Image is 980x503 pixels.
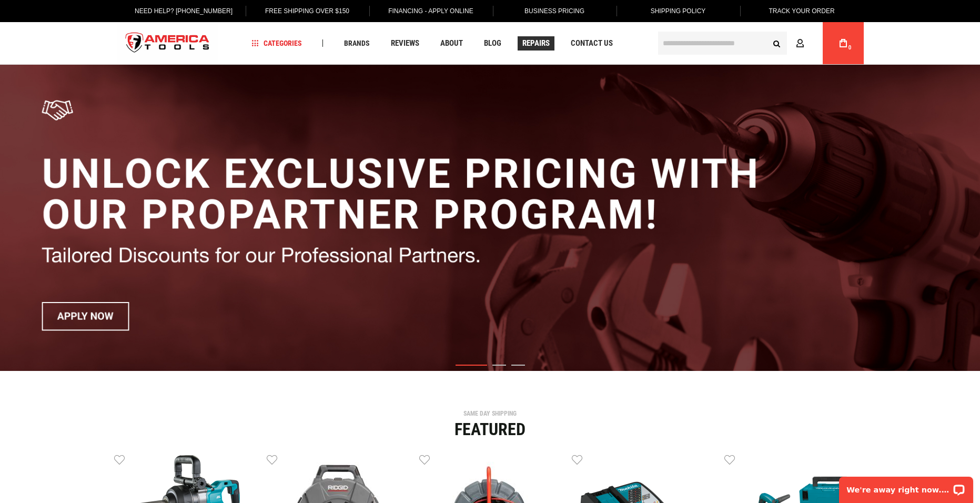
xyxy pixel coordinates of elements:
a: About [436,36,468,51]
span: Shipping Policy [651,7,706,15]
a: Reviews [386,36,424,51]
span: Blog [484,39,501,47]
span: About [440,39,463,47]
span: 0 [848,45,852,51]
a: store logo [117,24,219,63]
span: Reviews [391,39,419,47]
iframe: LiveChat chat widget [832,470,980,503]
span: Brands [344,39,370,47]
span: Repairs [522,39,550,47]
div: SAME DAY SHIPPING [114,410,866,417]
button: Search [767,33,787,53]
div: Featured [114,421,866,438]
a: 0 [833,22,853,64]
a: Contact Us [566,36,618,51]
img: America Tools [117,24,219,63]
span: Contact Us [571,39,613,47]
a: Blog [479,36,506,51]
a: Brands [339,36,375,51]
a: Repairs [518,36,554,51]
a: Categories [247,36,307,51]
span: Categories [251,39,302,47]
